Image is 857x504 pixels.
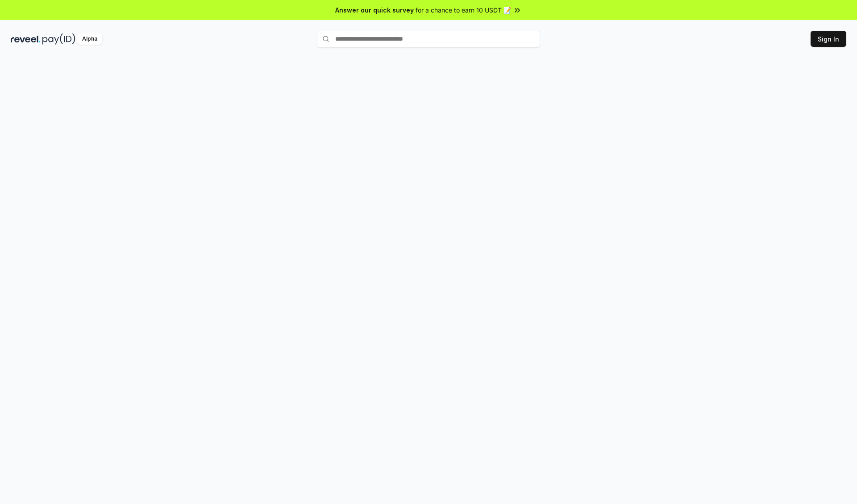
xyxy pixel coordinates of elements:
span: for a chance to earn 10 USDT 📝 [416,5,511,15]
span: Answer our quick survey [335,5,414,15]
img: pay_id [42,33,75,45]
img: reveel_dark [11,33,41,45]
button: Sign In [811,31,846,47]
div: Alpha [77,33,102,45]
